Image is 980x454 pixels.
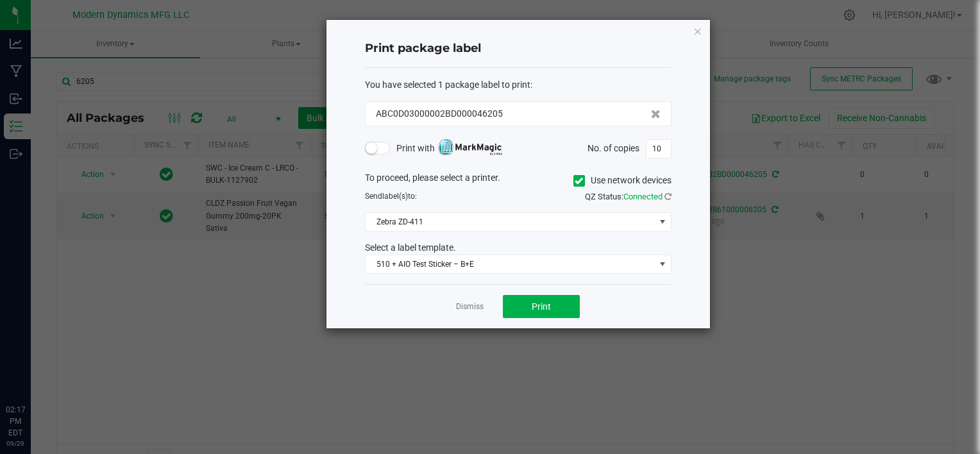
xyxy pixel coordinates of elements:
[587,142,639,153] span: No. of copies
[396,140,502,156] span: Print with
[355,171,681,190] div: To proceed, please select a printer.
[366,213,655,231] span: Zebra ZD-411
[503,295,580,318] button: Print
[365,78,672,92] div: :
[366,255,655,273] span: 510 + AIO Test Sticker – B+E
[585,192,672,201] span: QZ Status:
[365,40,672,57] h4: Print package label
[365,80,530,90] span: You have selected 1 package label to print
[438,139,502,155] img: mark_magic_cybra.png
[355,241,681,255] div: Select a label template.
[573,174,672,187] label: Use network devices
[382,192,408,201] span: label(s)
[456,301,484,312] a: Dismiss
[623,192,663,201] span: Connected
[365,192,417,201] span: Send to:
[376,107,503,121] span: ABC0D03000002BD000046205
[532,301,551,312] span: Print
[13,351,51,390] iframe: Resource center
